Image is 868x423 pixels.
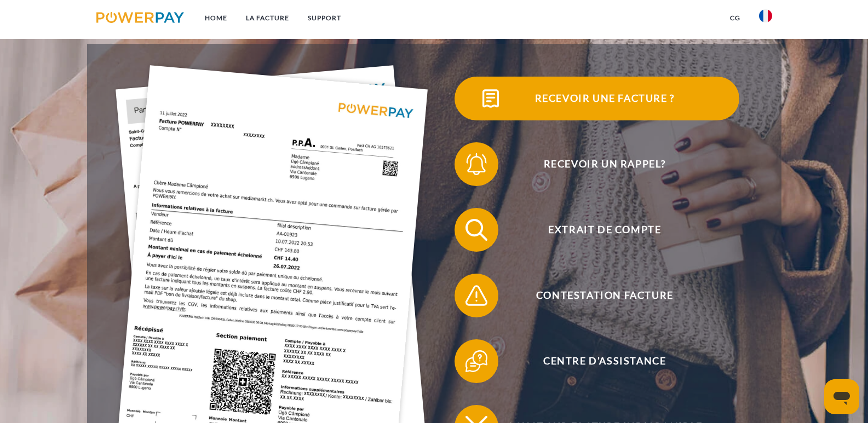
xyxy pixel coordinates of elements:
[721,8,750,28] a: CG
[477,85,504,112] img: qb_bill.svg
[824,379,859,414] iframe: Bouton de lancement de la fenêtre de messagerie, conversation en cours
[298,8,350,28] a: Support
[759,9,772,22] img: fr
[455,208,739,252] button: Extrait de compte
[470,339,739,383] span: Centre d'assistance
[455,142,739,186] button: Recevoir un rappel?
[463,216,490,244] img: qb_search.svg
[470,77,739,120] span: Recevoir une facture ?
[463,282,490,309] img: qb_warning.svg
[96,12,185,23] img: logo-powerpay.svg
[237,8,298,28] a: LA FACTURE
[455,339,739,383] button: Centre d'assistance
[470,142,739,186] span: Recevoir un rappel?
[470,274,739,317] span: Contestation Facture
[455,274,739,317] button: Contestation Facture
[463,150,490,178] img: qb_bell.svg
[196,8,237,28] a: Home
[455,77,739,120] button: Recevoir une facture ?
[463,347,490,375] img: qb_help.svg
[470,208,739,252] span: Extrait de compte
